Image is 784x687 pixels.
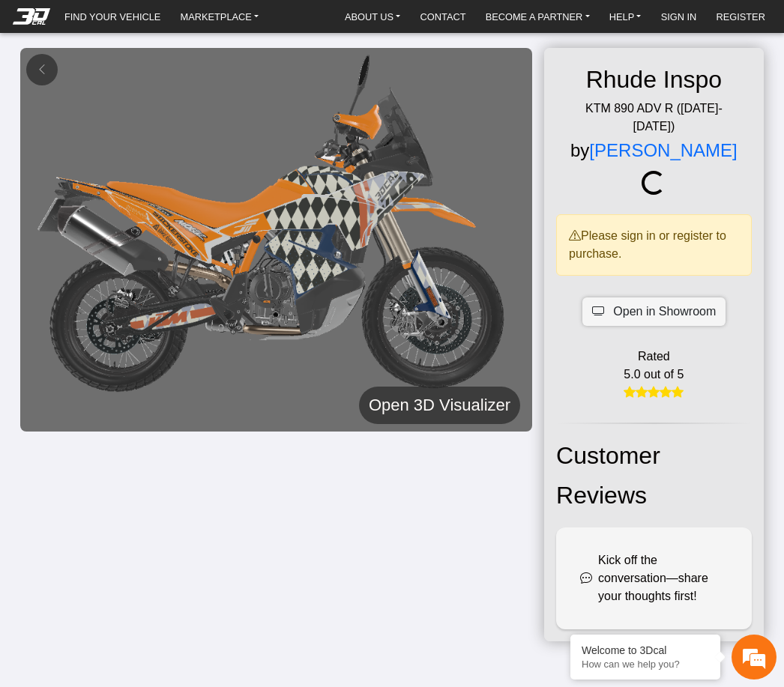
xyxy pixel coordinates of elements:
span: KTM 890 ADV R ([DATE]-[DATE]) [556,100,752,136]
button: Open in Showroom [582,297,726,326]
span: Open in Showroom [613,303,716,321]
h2: Customer Reviews [556,436,752,515]
a: FIND YOUR VEHICLE [58,6,166,27]
a: BECOME A PARTNER [480,6,596,27]
span: We're online! [87,176,207,318]
a: REGISTER [710,6,771,27]
a: ABOUT US [339,6,406,27]
div: Articles [193,443,286,489]
span: Kick off the conversation—share your thoughts first! [598,551,728,605]
div: Minimize live chat window [246,7,282,43]
a: MARKETPLACE [175,6,265,27]
div: Chat with us now [100,79,274,98]
h5: Open 3D Visualizer [369,392,510,419]
div: Welcome to 3Dcal [582,644,709,656]
h2: Rhude Inspo [574,60,734,100]
a: [PERSON_NAME] [589,140,737,160]
span: Conversation [7,469,100,479]
p: How can we help you? [582,659,709,670]
h4: by [570,136,738,166]
textarea: Type your message and hit 'Enter' [7,390,286,443]
button: Open 3D Visualizer [359,387,520,424]
a: SIGN IN [655,6,703,27]
a: CONTACT [414,6,472,27]
a: HELP [603,6,648,27]
img: Rhude Inspo [20,48,532,432]
div: FAQs [100,443,193,489]
span: Rated [638,348,670,366]
div: Navigation go back [16,77,39,100]
div: Please sign in or register to purchase. [556,214,752,276]
span: 5.0 out of 5 [624,366,684,384]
